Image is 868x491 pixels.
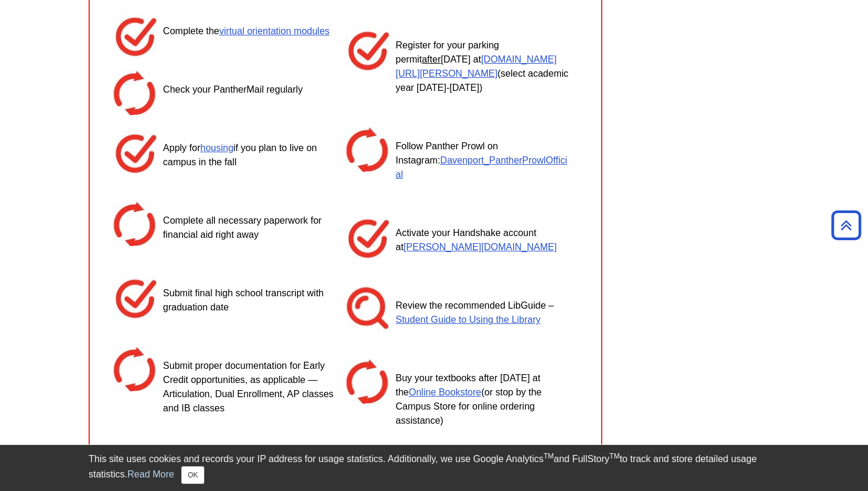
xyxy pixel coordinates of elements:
[345,27,578,127] li: Register for your parking permit [DATE] at (select academic year [DATE]-[DATE])
[128,469,174,479] a: Read More
[345,359,578,460] li: Buy your textbooks after [DATE] at the (or stop by the Campus Store for online ordering assistance)
[396,155,567,179] a: Davenport_PantherProwlOfficial
[396,315,540,325] a: Student Guide to Using the Library
[543,452,553,460] sup: TM
[345,287,578,359] li: Review the recommended LibGuide –
[409,387,481,397] a: Online Bookstore
[396,54,557,78] a: [DOMAIN_NAME][URL][PERSON_NAME]
[113,129,345,202] li: Apply for if you plan to live on campus in the fall
[113,12,345,71] li: Complete the
[609,452,619,460] sup: TM
[827,217,865,233] a: Back to Top
[403,242,557,252] a: [PERSON_NAME][DOMAIN_NAME]
[113,347,345,448] li: Submit proper documentation for Early Credit opportunities, as applicable — Articulation, Dual En...
[200,143,233,153] a: housing
[422,54,440,64] u: after
[113,202,345,274] li: Complete all necessary paperwork for financial aid right away
[181,466,204,484] button: Close
[113,274,345,347] li: Submit final high school transcript with graduation date
[345,214,578,287] li: Activate your Handshake account at
[113,71,345,129] li: Check your PantherMail regularly
[219,26,329,36] a: virtual orientation modules
[345,127,578,214] li: Follow Panther Prowl on Instagram:
[89,452,779,484] div: This site uses cookies and records your IP address for usage statistics. Additionally, we use Goo...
